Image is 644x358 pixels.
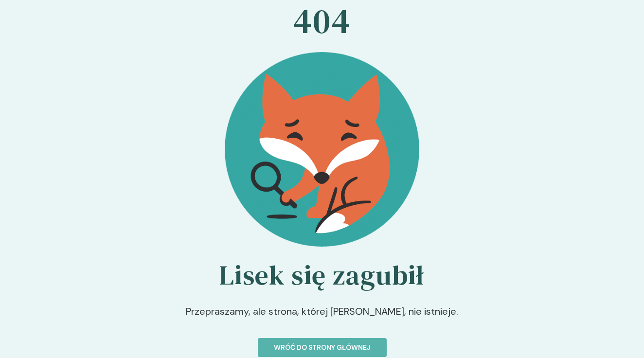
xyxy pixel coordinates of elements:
p: Przepraszamy, ale strona, której [PERSON_NAME], nie istnieje. [186,304,458,319]
button: Wróć do strony głównej [258,338,387,357]
p: Wróć do strony głównej [274,342,371,353]
img: 404 - Nie znaleziono strony [225,52,419,247]
h1: 404 [293,1,351,40]
h2: Lisek się zagubił [219,258,425,292]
